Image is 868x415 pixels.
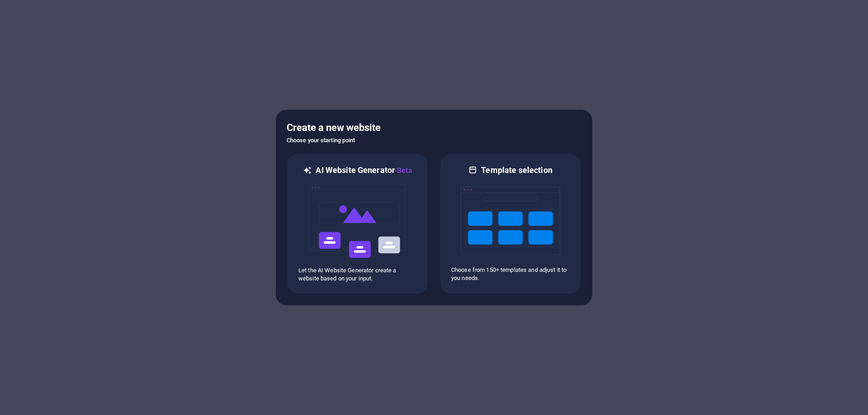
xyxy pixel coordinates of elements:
[308,176,407,266] img: ai
[395,166,412,175] span: Beta
[287,121,581,135] h5: Create a new website
[287,135,581,146] h6: Choose your starting point
[298,266,417,283] p: Let the AI Website Generator create a website based on your input.
[316,165,412,176] h6: AI Website Generator
[287,153,429,294] div: AI Website GeneratorBetaaiLet the AI Website Generator create a website based on your input.
[451,266,570,282] p: Choose from 150+ templates and adjust it to you needs.
[481,165,552,176] h6: Template selection
[439,153,581,294] div: Template selectionChoose from 150+ templates and adjust it to you needs.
